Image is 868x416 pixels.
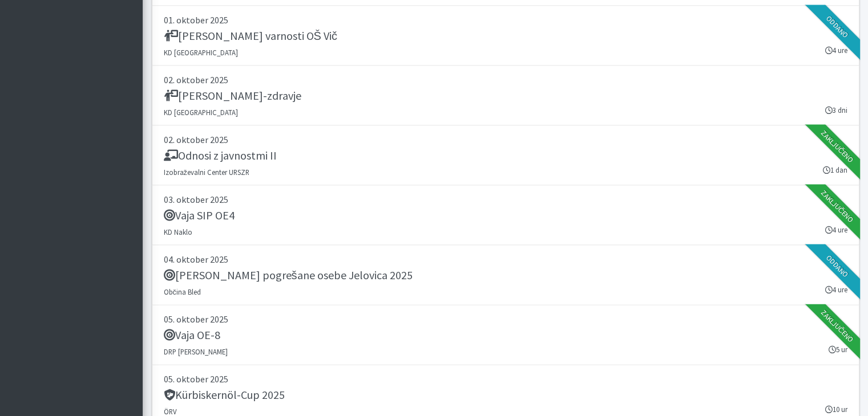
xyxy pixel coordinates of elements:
[164,193,847,206] p: 03. oktober 2025
[164,312,847,326] p: 05. oktober 2025
[164,268,413,282] h5: [PERSON_NAME] pogrešane osebe Jelovica 2025
[164,227,192,236] small: KD Naklo
[164,29,337,43] h5: [PERSON_NAME] varnosti OŠ Vič
[164,209,235,222] h5: Vaja SIP OE4
[152,66,859,126] a: 02. oktober 2025 [PERSON_NAME]-zdravje KD [GEOGRAPHIC_DATA] 3 dni
[164,168,249,177] small: Izobraževalni Center URSZR
[164,252,847,266] p: 04. oktober 2025
[825,404,847,415] small: 10 ur
[164,133,847,146] p: 02. oktober 2025
[164,372,847,386] p: 05. oktober 2025
[164,13,847,27] p: 01. oktober 2025
[164,89,301,103] h5: [PERSON_NAME]-zdravje
[164,407,177,416] small: ÖRV
[152,126,859,186] a: 02. oktober 2025 Odnosi z javnostmi II Izobraževalni Center URSZR 1 dan Zaključeno
[164,328,220,342] h5: Vaja OE-8
[164,287,201,296] small: Občina Bled
[152,246,859,305] a: 04. oktober 2025 [PERSON_NAME] pogrešane osebe Jelovica 2025 Občina Bled 4 ure Oddano
[825,105,847,116] small: 3 dni
[164,73,847,87] p: 02. oktober 2025
[164,149,277,162] h5: Odnosi z javnostmi II
[152,305,859,365] a: 05. oktober 2025 Vaja OE-8 DRP [PERSON_NAME] 5 ur Zaključeno
[152,186,859,246] a: 03. oktober 2025 Vaja SIP OE4 KD Naklo 4 ure Zaključeno
[164,48,238,57] small: KD [GEOGRAPHIC_DATA]
[152,6,859,66] a: 01. oktober 2025 [PERSON_NAME] varnosti OŠ Vič KD [GEOGRAPHIC_DATA] 4 ure Oddano
[164,388,285,402] h5: Kürbiskernöl-Cup 2025
[164,108,238,117] small: KD [GEOGRAPHIC_DATA]
[164,347,228,356] small: DRP [PERSON_NAME]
